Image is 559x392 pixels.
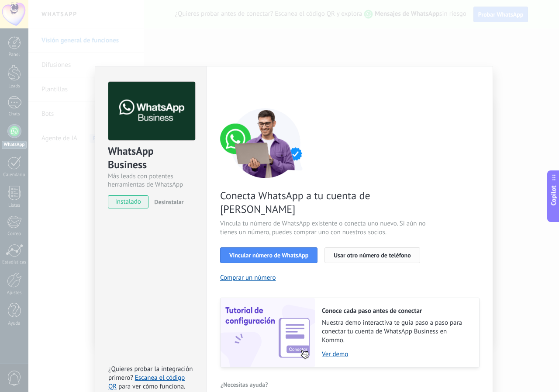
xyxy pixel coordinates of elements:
[220,219,428,237] span: Vincula tu número de WhatsApp existente o conecta uno nuevo. Si aún no tienes un número, puedes c...
[108,82,195,141] img: logo_main.png
[322,307,470,315] h2: Conoce cada paso antes de conectar
[108,195,148,208] span: instalado
[108,374,185,391] a: Escanea el código QR
[322,319,470,345] span: Nuestra demo interactiva te guía paso a paso para conectar tu cuenta de WhatsApp Business en Kommo.
[108,144,194,172] div: WhatsApp Business
[549,185,558,205] span: Copilot
[220,378,269,391] button: ¿Necesitas ayuda?
[221,382,268,388] span: ¿Necesitas ayuda?
[220,108,312,178] img: connect number
[229,252,308,258] span: Vincular número de WhatsApp
[220,247,317,263] button: Vincular número de WhatsApp
[220,189,428,216] span: Conecta WhatsApp a tu cuenta de [PERSON_NAME]
[322,350,470,358] a: Ver demo
[334,252,411,258] span: Usar otro número de teléfono
[108,172,194,189] div: Más leads con potentes herramientas de WhatsApp
[324,247,420,263] button: Usar otro número de teléfono
[154,198,183,206] span: Desinstalar
[118,382,185,391] span: para ver cómo funciona.
[151,195,183,208] button: Desinstalar
[108,365,193,382] span: ¿Quieres probar la integración primero?
[220,274,276,282] button: Comprar un número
